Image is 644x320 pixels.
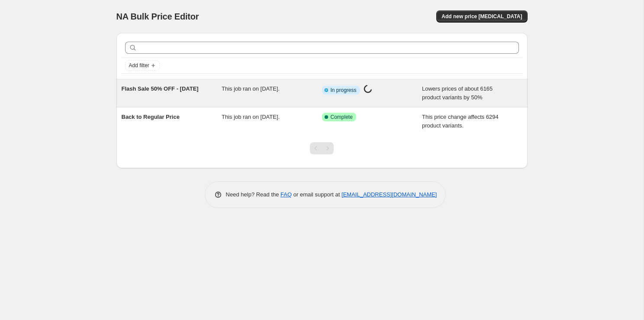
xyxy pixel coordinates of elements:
[292,191,341,198] span: or email support at
[125,60,160,71] button: Add filter
[436,10,527,23] button: Add new price [MEDICAL_DATA]
[122,114,180,120] span: Back to Regular Price
[116,12,199,21] span: NA Bulk Price Editor
[422,114,499,129] span: This price change affects 6294 product variants.
[310,142,334,154] nav: Pagination
[129,62,149,69] span: Add filter
[280,191,292,198] a: FAQ
[341,191,437,198] a: [EMAIL_ADDRESS][DOMAIN_NAME]
[422,85,493,101] span: Lowers prices of about 6165 product variants by 50%
[122,85,199,92] span: Flash Sale 50% OFF - [DATE]
[222,114,280,120] span: This job ran on [DATE].
[331,114,353,121] span: Complete
[226,191,281,198] span: Need help? Read the
[441,13,522,20] span: Add new price [MEDICAL_DATA]
[331,87,357,94] span: In progress
[222,85,280,92] span: This job ran on [DATE].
